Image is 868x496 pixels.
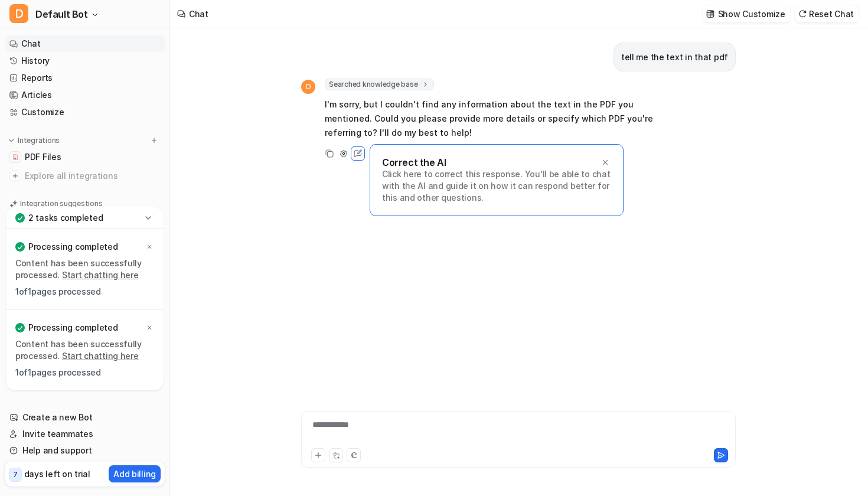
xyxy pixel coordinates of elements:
a: Help and support [5,442,165,459]
a: Customize [5,104,165,120]
p: 2 tasks completed [28,212,103,224]
p: 7 [13,469,18,480]
span: Searched knowledge base [325,79,434,90]
button: Integrations [5,135,63,146]
img: expand menu [7,136,15,145]
a: Start chatting here [62,270,139,280]
p: Click here to correct this response. You'll be able to chat with the AI and guide it on how it ca... [382,168,611,204]
p: Content has been successfully processed. [15,338,154,362]
button: Reset Chat [795,5,859,22]
a: History [5,53,165,69]
a: Invite teammates [5,426,165,442]
p: 1 of 1 pages processed [15,286,154,298]
p: Add billing [113,468,156,480]
p: Processing completed [28,241,118,253]
a: Explore all integrations [5,168,165,184]
p: Show Customize [718,8,785,20]
button: Show Customize [703,5,790,22]
a: Create a new Bot [5,409,165,426]
div: Chat [189,8,208,20]
span: Explore all integrations [25,167,160,185]
span: D [301,80,315,94]
a: Start chatting here [62,351,139,361]
img: explore all integrations [9,170,21,182]
p: I'm sorry, but I couldn't find any information about the text in the PDF you mentioned. Could you... [325,97,670,140]
img: menu_add.svg [150,136,158,145]
a: PDF FilesPDF Files [5,149,165,165]
span: D [9,4,28,23]
a: Reports [5,70,165,86]
img: reset [798,9,807,18]
p: 1 of 1 pages processed [15,367,154,378]
p: days left on trial [24,468,90,480]
button: Add billing [109,465,161,482]
p: Integration suggestions [20,198,102,209]
img: PDF Files [12,154,19,161]
span: PDF Files [25,151,61,163]
img: customize [706,9,714,18]
p: Content has been successfully processed. [15,257,154,281]
p: tell me the text in that pdf [621,50,728,64]
p: Integrations [18,136,60,145]
a: Chat [5,35,165,52]
a: Articles [5,87,165,103]
p: Correct the AI [382,156,446,168]
span: Default Bot [35,6,88,22]
p: Processing completed [28,322,118,334]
